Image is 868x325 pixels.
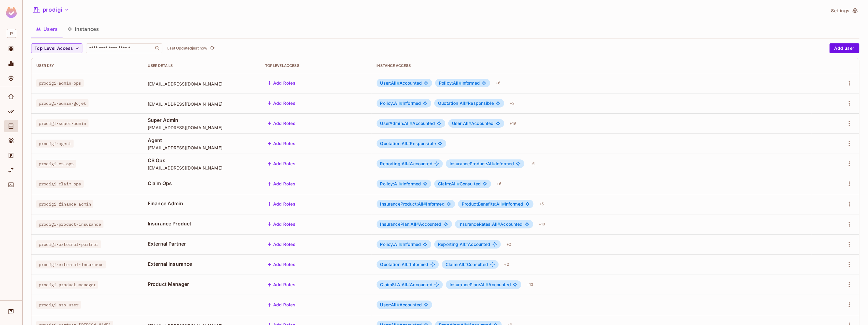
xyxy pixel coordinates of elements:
[410,121,413,126] span: #
[36,220,103,228] span: prodigi-product-insurance
[459,80,461,86] span: #
[465,100,468,106] span: #
[148,125,255,130] span: [EMAIL_ADDRESS][DOMAIN_NAME]
[380,161,432,166] span: Accounted
[31,5,72,15] button: prodigi
[468,121,471,126] span: #
[493,161,496,166] span: #
[265,219,298,229] button: Add Roles
[148,117,255,123] span: Super Admin
[4,72,18,84] div: Settings
[462,201,505,206] span: ProductBenefits:All
[148,145,255,151] span: [EMAIL_ADDRESS][DOMAIN_NAME]
[380,141,410,146] span: Quotation:All
[265,63,367,68] div: Top Level Access
[4,120,18,132] div: Directory
[459,221,501,227] span: InsuranceRates:All
[507,119,519,128] div: + 19
[36,140,74,148] span: prodigi-agent
[380,282,410,287] span: ClaimSLA:All
[380,81,422,86] span: Accounted
[438,181,460,186] span: Claim:All
[829,6,859,16] button: Settings
[407,262,410,267] span: #
[377,63,807,68] div: Instance Access
[36,261,106,268] span: prodigi-external-insurance
[462,202,523,206] span: Informed
[148,180,255,187] span: Claim Ops
[502,260,512,269] div: + 2
[36,301,81,309] span: prodigi-sso-user
[265,280,298,290] button: Add Roles
[265,78,298,88] button: Add Roles
[207,45,216,52] span: Click to refresh data
[265,98,298,108] button: Add Roles
[465,242,468,247] span: #
[537,199,546,209] div: + 5
[380,201,426,206] span: InsuranceProduct:All
[504,239,514,249] div: + 2
[265,300,298,310] button: Add Roles
[380,242,403,247] span: Policy:All
[4,135,18,147] div: Elements
[31,43,82,53] button: Top Level Access
[380,302,422,307] span: Accounted
[452,121,471,126] span: User:All
[380,202,445,206] span: Informed
[380,121,413,126] span: UserAdmin:All
[148,157,255,164] span: CS Ops
[380,161,410,166] span: Reporting:All
[380,242,421,247] span: Informed
[497,221,500,227] span: #
[407,141,410,146] span: #
[380,181,403,186] span: Policy:All
[380,100,403,106] span: Policy:All
[4,179,18,191] div: Connect
[397,302,400,307] span: #
[36,160,76,168] span: prodigi-cs-ops
[446,262,488,267] span: Consulted
[493,78,503,88] div: + 6
[148,81,255,87] span: [EMAIL_ADDRESS][DOMAIN_NAME]
[265,239,298,249] button: Add Roles
[400,100,403,106] span: #
[452,121,494,126] span: Accounted
[36,240,101,248] span: prodigi-external-partner
[208,45,216,52] button: refresh
[31,21,63,37] button: Users
[4,164,18,176] div: URL Mapping
[167,46,207,51] p: Last Updated just now
[400,181,403,186] span: #
[4,305,18,318] div: Help & Updates
[148,261,255,267] span: External Insurance
[148,63,255,68] div: User Details
[380,141,436,146] span: Responsible
[507,98,517,108] div: + 2
[438,101,494,106] span: Responsible
[148,101,255,107] span: [EMAIL_ADDRESS][DOMAIN_NAME]
[148,220,255,227] span: Insurance Product
[464,262,467,267] span: #
[7,29,16,38] span: P
[380,121,435,126] span: Accounted
[380,262,429,267] span: Informed
[527,159,537,169] div: + 6
[380,222,442,227] span: Accounted
[380,282,432,287] span: Accounted
[380,221,419,227] span: InsurancePlan:All
[407,282,410,287] span: #
[380,262,410,267] span: Quotation:All
[265,119,298,128] button: Add Roles
[380,302,400,307] span: User:All
[4,91,18,103] div: Home
[424,201,426,206] span: #
[210,45,215,51] span: refresh
[407,161,410,166] span: #
[36,119,89,127] span: prodigi-super-admin
[416,221,419,227] span: #
[4,27,18,40] div: Workspace: prodigi
[63,21,104,37] button: Instances
[4,57,18,70] div: Monitoring
[148,137,255,144] span: Agent
[380,80,400,86] span: User:All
